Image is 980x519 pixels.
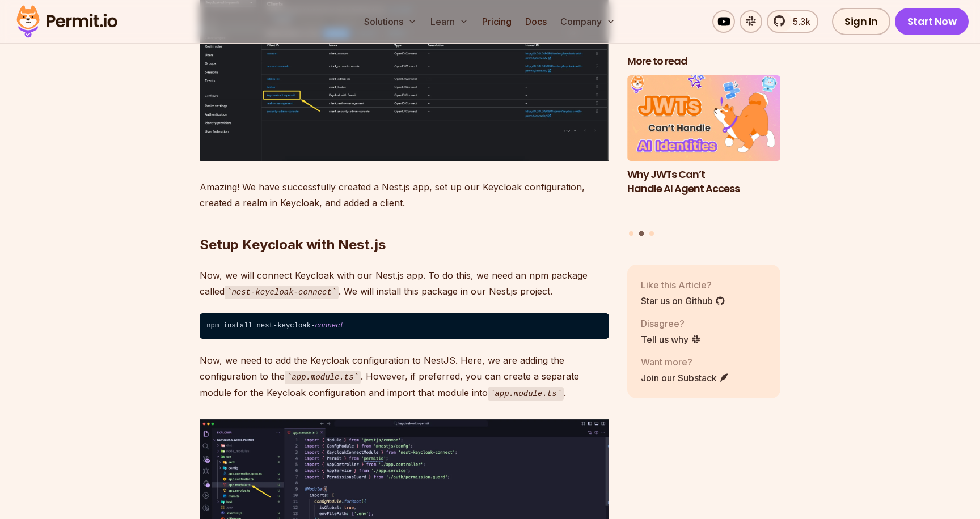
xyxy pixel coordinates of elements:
p: Now, we need to add the Keycloak configuration to NestJS. Here, we are adding the configuration t... [200,352,609,401]
img: Why JWTs Can’t Handle AI Agent Access [627,75,780,161]
button: Learn [426,10,473,33]
button: Go to slide 2 [639,231,644,236]
a: 5.3k [767,10,818,33]
a: Why JWTs Can’t Handle AI Agent AccessWhy JWTs Can’t Handle AI Agent Access [627,75,780,224]
a: Docs [521,10,551,33]
strong: Setup Keycloak with Nest.js [200,236,386,253]
p: Want more? [641,355,729,369]
a: Sign In [832,8,890,35]
a: Star us on Github [641,294,725,308]
h2: More to read [627,54,780,69]
a: Start Now [895,8,969,35]
div: Posts [627,75,780,238]
button: Company [556,10,620,33]
p: Disagree? [641,317,701,330]
p: Amazing! We have successfully created a Nest.js app, set up our Keycloak configuration, created a... [200,179,609,211]
button: Go to slide 1 [629,231,633,236]
img: Permit logo [11,2,122,41]
button: Solutions [360,10,421,33]
span: connect [315,322,344,330]
p: Like this Article? [641,278,725,292]
button: Go to slide 3 [649,231,654,236]
code: app.module.ts [285,371,361,384]
p: Now, we will connect Keycloak with our Nest.js app. To do this, we need an npm package called . W... [200,267,609,300]
a: Tell us why [641,333,701,346]
code: nest-keycloak-connect [225,286,339,299]
code: npm install nest-keycloak- [200,313,609,339]
li: 2 of 3 [627,75,780,224]
h3: Why JWTs Can’t Handle AI Agent Access [627,168,780,196]
a: Join our Substack [641,371,729,385]
a: Pricing [478,10,516,33]
span: 5.3k [786,15,810,28]
code: app.module.ts [488,387,564,401]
